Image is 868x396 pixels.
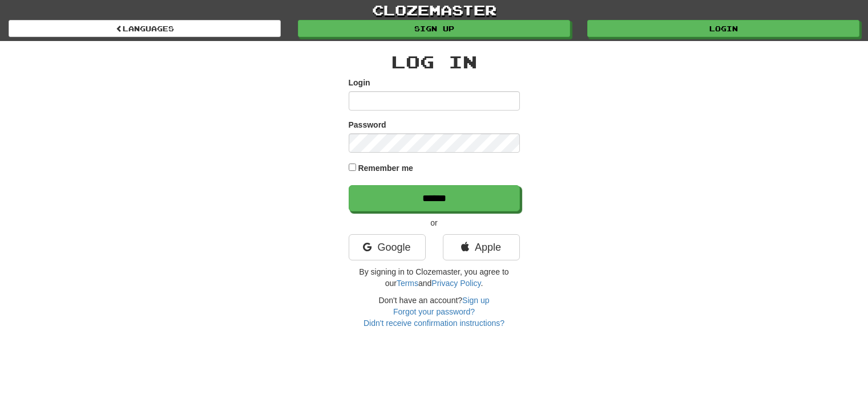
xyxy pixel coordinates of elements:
label: Remember me [358,162,413,174]
a: Sign up [462,296,489,305]
a: Languages [9,20,281,37]
label: Login [349,77,370,88]
a: Forgot your password? [393,307,475,316]
p: By signing in to Clozemaster, you agree to our and . [349,266,520,289]
h2: Log In [349,52,520,71]
a: Apple [443,234,520,260]
a: Terms [397,279,418,288]
a: Google [349,234,426,260]
a: Privacy Policy [431,279,481,288]
a: Sign up [298,20,570,37]
p: or [349,217,520,228]
a: Didn't receive confirmation instructions? [364,319,504,328]
a: Login [587,20,859,37]
label: Password [349,119,386,130]
div: Don't have an account? [349,295,520,329]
